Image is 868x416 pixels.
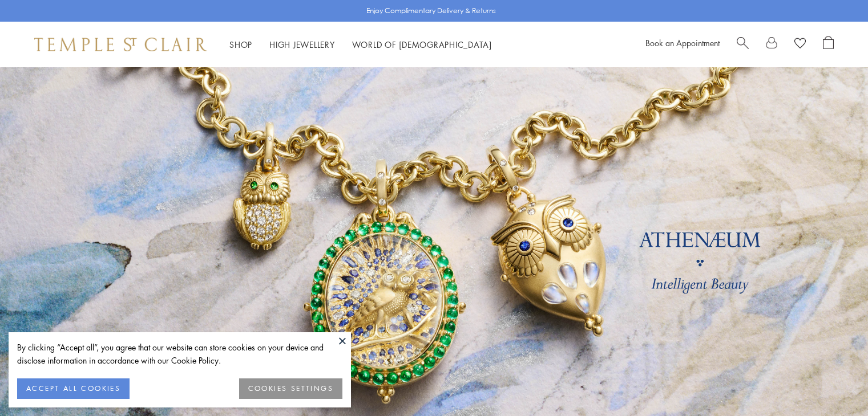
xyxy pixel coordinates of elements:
a: High JewelleryHigh Jewellery [269,39,335,50]
a: Search [737,36,749,53]
a: World of [DEMOGRAPHIC_DATA]World of [DEMOGRAPHIC_DATA] [352,39,492,50]
a: Book an Appointment [645,37,720,48]
button: COOKIES SETTINGS [239,378,342,399]
a: Open Shopping Bag [823,36,834,53]
button: ACCEPT ALL COOKIES [17,378,130,399]
iframe: Gorgias live chat messenger [811,362,857,405]
img: Temple St. Clair [34,38,207,51]
div: By clicking “Accept all”, you agree that our website can store cookies on your device and disclos... [17,341,342,367]
a: ShopShop [229,39,252,50]
a: View Wishlist [794,36,806,53]
nav: Main navigation [229,38,492,52]
p: Enjoy Complimentary Delivery & Returns [366,5,496,17]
